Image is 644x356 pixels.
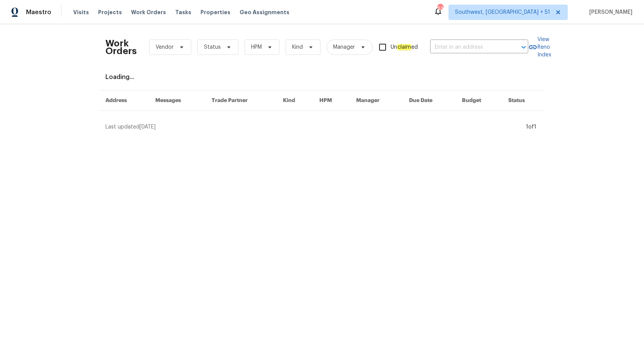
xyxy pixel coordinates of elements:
[430,41,507,53] input: Enter in an address
[528,36,551,59] a: View Reno Index
[149,91,205,111] th: Messages
[98,8,122,16] span: Projects
[156,43,174,51] span: Vendor
[586,8,632,16] span: [PERSON_NAME]
[397,44,411,50] em: claim
[204,43,221,51] span: Status
[240,8,289,16] span: Geo Assignments
[99,91,149,111] th: Address
[105,40,137,55] h2: Work Orders
[140,124,156,130] span: [DATE]
[251,43,262,51] span: HPM
[391,43,418,51] span: Un ed
[350,91,403,111] th: Manager
[456,91,502,111] th: Budget
[455,8,550,16] span: Southwest, [GEOGRAPHIC_DATA] + 51
[437,5,443,12] div: 634
[205,91,277,111] th: Trade Partner
[313,91,350,111] th: HPM
[175,10,191,15] span: Tasks
[131,8,166,16] span: Work Orders
[526,123,536,131] div: 1 of 1
[403,91,456,111] th: Due Date
[26,8,51,16] span: Maestro
[518,42,529,53] button: Open
[502,91,545,111] th: Status
[333,43,355,51] span: Manager
[292,43,303,51] span: Kind
[200,8,230,16] span: Properties
[277,91,313,111] th: Kind
[105,73,539,81] div: Loading...
[105,123,524,131] div: Last updated
[73,8,89,16] span: Visits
